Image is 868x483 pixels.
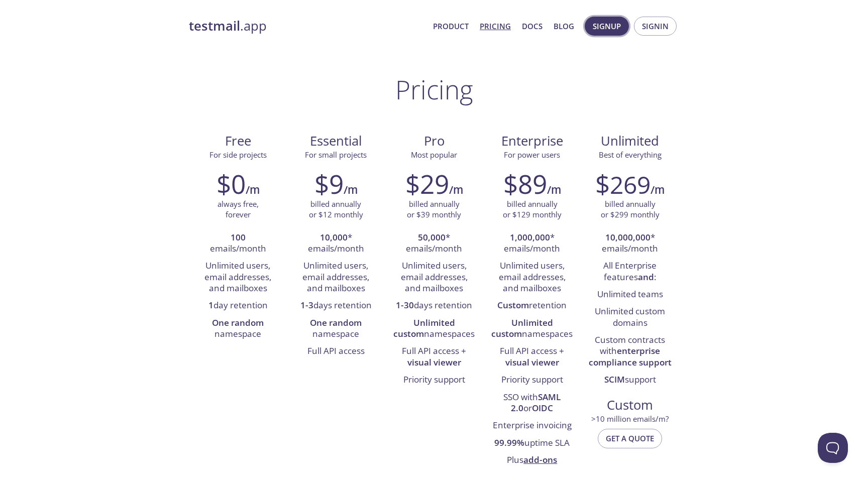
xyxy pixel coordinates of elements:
li: All Enterprise features : [589,258,672,286]
span: Most popular [411,150,457,160]
strong: 10,000,000 [605,231,650,243]
span: Free [197,133,279,150]
strong: SAML 2.0 [511,391,561,414]
li: Unlimited teams [589,286,672,303]
strong: 1 [208,299,213,311]
li: uptime SLA [491,435,574,452]
li: emails/month [196,229,279,258]
p: billed annually or $12 monthly [309,199,363,220]
li: namespace [294,315,377,343]
a: Product [433,20,469,33]
li: day retention [196,297,279,314]
li: namespaces [491,315,574,343]
span: > 10 million emails/m? [591,414,669,424]
p: billed annually or $39 monthly [407,199,461,220]
li: Unlimited users, email addresses, and mailboxes [196,258,279,297]
li: retention [491,297,574,314]
span: For small projects [305,150,367,160]
li: * emails/month [392,229,475,258]
li: Unlimited custom domains [589,303,672,332]
h2: $ [595,169,650,199]
h2: $89 [503,169,547,199]
span: Get a quote [606,432,654,445]
li: namespace [196,315,279,343]
li: days retention [294,297,377,314]
span: Pro [393,133,475,150]
a: testmail.app [189,18,425,35]
span: For side projects [209,150,267,160]
a: Docs [522,20,542,33]
li: Priority support [392,372,475,389]
span: Unlimited [601,132,659,150]
li: Unlimited users, email addresses, and mailboxes [294,258,377,297]
strong: One random [310,317,362,328]
li: support [589,372,672,389]
span: Signin [642,20,669,33]
span: Essential [295,133,377,150]
li: Full API access + [392,343,475,372]
strong: 10,000 [320,231,348,243]
li: * emails/month [589,229,672,258]
strong: visual viewer [505,356,559,368]
strong: Custom [497,299,529,311]
strong: visual viewer [407,356,461,368]
strong: SCIM [604,374,625,385]
strong: Unlimited custom [491,317,553,339]
li: namespaces [392,315,475,343]
li: Plus [491,452,574,469]
span: Enterprise [491,133,573,150]
a: Blog [554,20,574,33]
strong: Unlimited custom [393,317,455,339]
h2: $9 [314,169,344,199]
button: Signup [585,17,629,36]
h6: /m [650,181,665,198]
strong: One random [212,317,264,328]
h1: Pricing [395,74,473,104]
strong: 100 [231,231,246,243]
strong: and [638,271,654,283]
span: Custom [589,397,671,414]
strong: testmail [189,17,240,35]
li: Unlimited users, email addresses, and mailboxes [491,258,574,297]
li: * emails/month [294,229,377,258]
strong: 1-30 [396,299,414,311]
li: Unlimited users, email addresses, and mailboxes [392,258,475,297]
p: billed annually or $129 monthly [503,199,562,220]
li: Enterprise invoicing [491,417,574,434]
a: add-ons [523,454,557,465]
h6: /m [547,181,561,198]
li: Full API access [294,343,377,360]
button: Signin [634,17,677,36]
li: Full API access + [491,343,574,372]
strong: OIDC [532,402,553,414]
p: billed annually or $299 monthly [601,199,660,220]
iframe: Help Scout Beacon - Open [818,433,848,463]
li: * emails/month [491,229,574,258]
h2: $0 [216,169,246,199]
h6: /m [344,181,358,198]
li: Custom contracts with [589,332,672,372]
li: days retention [392,297,475,314]
strong: 1,000,000 [510,231,550,243]
span: 269 [610,168,650,201]
h6: /m [246,181,260,198]
a: Pricing [480,20,511,33]
li: SSO with or [491,389,574,418]
p: always free, forever [218,199,259,220]
span: Best of everything [599,150,662,160]
strong: 1-3 [300,299,313,311]
span: Signup [593,20,621,33]
h2: $29 [405,169,449,199]
strong: 50,000 [418,231,446,243]
button: Get a quote [598,429,662,448]
strong: 99.99% [494,437,524,448]
span: For power users [504,150,560,160]
strong: enterprise compliance support [589,345,672,368]
h6: /m [449,181,463,198]
li: Priority support [491,372,574,389]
